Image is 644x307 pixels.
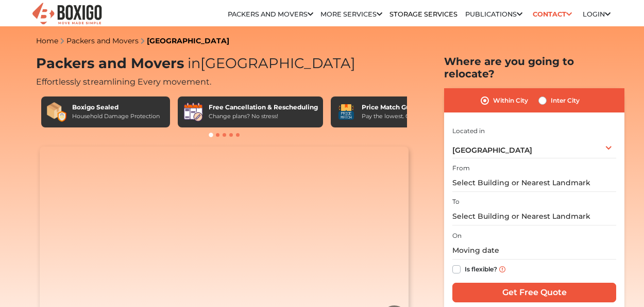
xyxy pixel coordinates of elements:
[336,102,357,122] img: Price Match Guarantee
[184,55,355,72] span: [GEOGRAPHIC_DATA]
[452,241,616,260] input: Moving date
[444,55,624,80] h2: Where are you going to relocate?
[228,10,313,18] a: Packers and Movers
[36,55,412,72] h1: Packers and Movers
[530,6,575,22] a: Contact
[583,10,611,18] a: Login
[499,266,505,272] img: info
[452,174,616,192] input: Select Building or Nearest Landmark
[551,94,580,107] label: Inter City
[31,2,103,27] img: Boxigo
[183,102,204,122] img: Free Cancellation & Rescheduling
[452,146,532,155] span: [GEOGRAPHIC_DATA]
[362,112,440,121] div: Pay the lowest. Guaranteed!
[36,77,211,87] span: Effortlessly streamlining Every movement.
[452,283,616,302] input: Get Free Quote
[362,103,440,112] div: Price Match Guarantee
[209,103,318,112] div: Free Cancellation & Rescheduling
[36,36,58,45] a: Home
[465,10,522,18] a: Publications
[465,263,497,274] label: Is flexible?
[452,164,470,173] label: From
[320,10,382,18] a: More services
[72,103,160,112] div: Boxigo Sealed
[452,197,460,206] label: To
[493,94,528,107] label: Within City
[46,102,67,122] img: Boxigo Sealed
[188,55,200,72] span: in
[72,112,160,121] div: Household Damage Protection
[452,231,462,240] label: On
[389,10,457,18] a: Storage Services
[147,36,229,45] a: [GEOGRAPHIC_DATA]
[452,207,616,225] input: Select Building or Nearest Landmark
[209,112,318,121] div: Change plans? No stress!
[66,36,139,45] a: Packers and Movers
[452,126,485,136] label: Located in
